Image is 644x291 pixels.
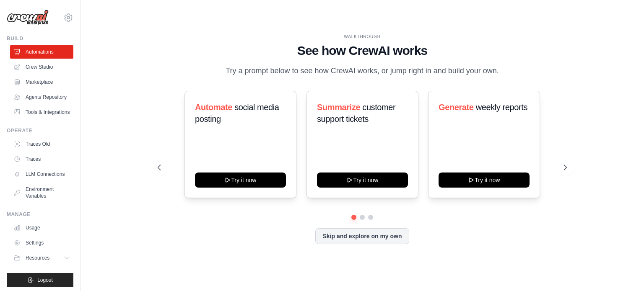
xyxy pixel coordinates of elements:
span: Logout [37,277,53,283]
button: Skip and explore on my own [315,228,409,244]
a: Tools & Integrations [10,106,73,119]
div: WALKTHROUGH [158,33,567,40]
span: weekly reports [476,103,527,112]
a: LLM Connections [10,167,73,181]
a: Crew Studio [10,60,73,74]
div: Build [7,35,73,42]
div: Operate [7,127,73,134]
span: Generate [439,103,474,112]
button: Try it now [439,173,530,188]
a: Automations [10,45,73,59]
a: Traces Old [10,137,73,151]
h1: See how CrewAI works [158,43,567,58]
button: Resources [10,251,73,265]
a: Usage [10,221,73,234]
span: social media posting [195,103,279,124]
button: Try it now [195,173,286,188]
button: Try it now [317,173,408,188]
p: Try a prompt below to see how CrewAI works, or jump right in and build your own. [221,65,503,77]
a: Environment Variables [10,183,73,203]
div: Manage [7,211,73,218]
span: customer support tickets [317,103,395,124]
a: Settings [10,236,73,250]
button: Logout [7,273,73,287]
a: Traces [10,152,73,166]
img: Logo [7,10,49,26]
span: Summarize [317,103,360,112]
span: Resources [26,255,49,261]
a: Agents Repository [10,90,73,104]
a: Marketplace [10,75,73,89]
span: Automate [195,103,232,112]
